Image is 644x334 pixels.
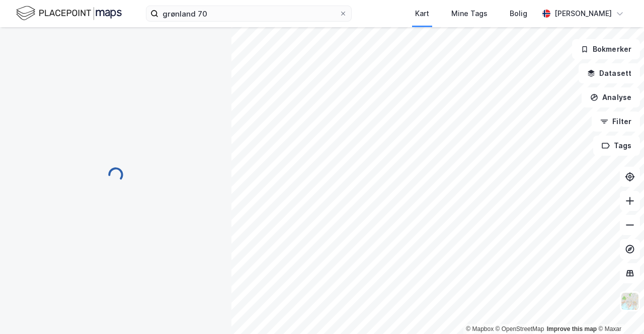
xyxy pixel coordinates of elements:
[451,8,488,20] div: Mine Tags
[592,112,640,132] button: Filter
[415,8,429,20] div: Kart
[510,8,527,20] div: Bolig
[579,63,640,83] button: Datasett
[547,325,597,332] a: Improve this map
[108,167,124,183] img: spinner.a6d8c91a73a9ac5275cf975e30b51cfb.svg
[554,8,612,20] div: [PERSON_NAME]
[572,39,640,59] button: Bokmerker
[16,5,122,22] img: logo.f888ab2527a4732fd821a326f86c7f29.svg
[594,286,644,334] iframe: Chat Widget
[594,286,644,334] div: Kontrollprogram for chat
[593,136,640,156] button: Tags
[158,6,339,21] input: Søk på adresse, matrikkel, gårdeiere, leietakere eller personer
[466,325,494,332] a: Mapbox
[582,87,640,107] button: Analyse
[496,325,544,332] a: OpenStreetMap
